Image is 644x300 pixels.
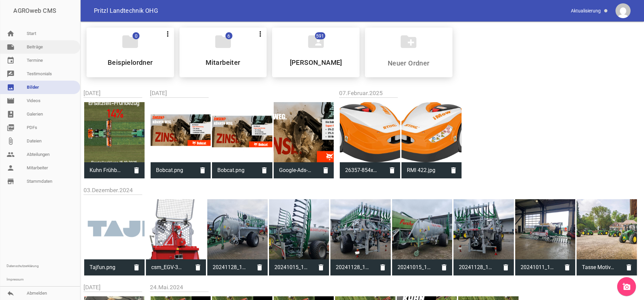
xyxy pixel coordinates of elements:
[453,259,498,276] span: 20241128_145250.jpg
[164,30,172,38] i: more_vert
[269,259,313,276] span: 20241015_144610.jpg
[94,8,158,14] span: Pritzl Landtechnik OHG
[559,259,575,275] i: delete
[290,59,342,66] h5: [PERSON_NAME]
[128,259,145,275] i: delete
[577,259,621,276] span: Tasse Motiv.jpg
[7,137,15,145] i: attach_file
[84,162,128,179] span: Kuhn Frühbezug Instagram.png
[330,259,375,276] span: 20241128_145231.jpg
[84,186,638,195] h2: 03.Dezember.2024
[179,28,267,77] div: Mitarbeiter
[252,259,268,275] i: delete
[7,83,15,91] i: image
[7,151,15,159] i: people
[121,32,140,51] i: folder
[498,259,514,275] i: delete
[7,164,15,172] i: person
[256,30,264,38] i: more_vert
[274,162,318,179] span: Google-Ads-P-Max_MEX-10-Financing02_01.png
[214,32,232,51] i: folder
[254,28,267,40] button: more_vert
[84,89,145,98] h2: [DATE]
[7,97,15,105] i: movie
[84,283,145,292] h2: [DATE]
[436,259,452,275] i: delete
[315,32,325,39] span: 591
[272,28,360,77] div: JOHN DEERE
[150,283,519,292] h2: 24.Mai.2024
[161,28,174,40] button: more_vert
[195,162,211,178] i: delete
[339,89,462,98] h2: 07.Februar.2025
[207,259,252,276] span: 20241128_145213.jpg
[206,59,240,66] h5: Mitarbeiter
[132,32,140,39] span: 0
[7,289,15,297] i: reply
[190,259,206,275] i: delete
[7,70,15,78] i: rate_review
[392,259,436,276] span: 20241015_144541.jpg
[7,110,15,118] i: photo_album
[7,56,15,65] i: event
[401,162,446,179] span: RMI 422.jpg
[399,32,418,51] i: create_new_folder
[212,162,256,179] span: Bobcat.png
[256,162,272,178] i: delete
[7,30,15,38] i: home
[7,124,15,132] i: picture_as_pdf
[108,59,153,66] h5: Beispielordner
[225,32,232,39] span: 6
[7,177,15,185] i: store_mall_directory
[146,259,190,276] span: csm_EGV-35-A-Vollbild_65ff5b0d8c.jpg
[318,162,334,178] i: delete
[623,283,631,291] i: add_a_photo
[150,89,335,98] h2: [DATE]
[621,259,637,275] i: delete
[307,32,325,51] i: folder_shared
[384,162,400,178] i: delete
[369,59,448,67] input: Neuer Ordner
[515,259,559,276] span: 20241011_135423.jpg zensiert.JPG
[340,162,384,179] span: 26357-854x480-80.jpg
[87,28,174,77] div: Beispielordner
[84,259,128,276] span: Tajfun.png
[375,259,391,275] i: delete
[445,162,462,178] i: delete
[128,162,145,178] i: delete
[151,162,195,179] span: Bobcat.png
[313,259,329,275] i: delete
[7,43,15,51] i: note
